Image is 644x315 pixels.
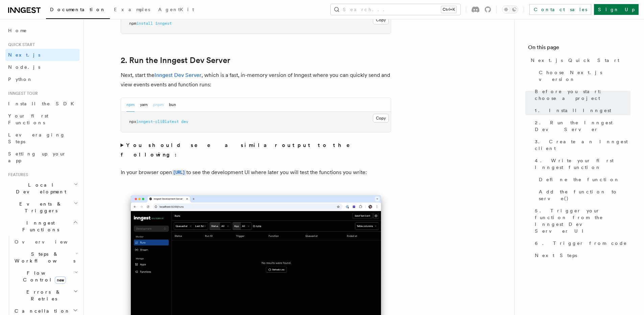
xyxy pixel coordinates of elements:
[5,148,79,167] a: Setting up your app
[441,6,456,13] kbd: Ctrl+K
[121,142,360,158] strong: You should see a similar output to the following:
[528,43,630,54] h4: On this page
[5,217,79,236] button: Inngest Functions
[5,219,73,233] span: Inngest Functions
[126,98,135,112] button: npm
[539,176,620,183] span: Define the function
[181,119,188,124] span: dev
[535,138,630,152] span: 3. Create an Inngest client
[5,91,38,96] span: Inngest tour
[12,289,73,302] span: Errors & Retries
[8,132,65,144] span: Leveraging Steps
[46,2,110,19] a: Documentation
[12,236,79,248] a: Overview
[8,52,40,58] span: Next.js
[114,7,150,12] span: Examples
[5,129,79,148] a: Leveraging Steps
[5,73,79,85] a: Python
[532,135,630,154] a: 3. Create an Inngest client
[532,237,630,249] a: 6. Trigger from code
[8,113,48,125] span: Your first Functions
[153,98,164,112] button: pnpm
[12,267,79,286] button: Flow Controlnew
[594,4,639,15] a: Sign Up
[535,207,630,234] span: 5. Trigger your function from the Inngest Dev Server UI
[5,98,79,110] a: Install the SDK
[536,186,630,205] a: Add the function to serve()
[8,77,33,82] span: Python
[136,119,179,124] span: inngest-cli@latest
[5,172,28,177] span: Features
[5,49,79,61] a: Next.js
[502,5,518,14] button: Toggle dark mode
[5,24,79,37] a: Home
[5,201,74,214] span: Events & Triggers
[12,248,79,267] button: Steps & Workflows
[121,141,391,160] summary: You should see a similar output to the following:
[8,64,40,70] span: Node.js
[528,54,630,66] a: Next.js Quick Start
[136,21,153,26] span: install
[140,98,148,112] button: yarn
[373,16,389,24] button: Copy
[154,72,201,78] a: Inngest Dev Server
[535,88,630,102] span: Before you start: choose a project
[535,157,630,171] span: 4. Write your first Inngest function
[8,151,66,163] span: Setting up your app
[155,21,172,26] span: inngest
[532,85,630,104] a: Before you start: choose a project
[5,61,79,73] a: Node.js
[373,114,389,123] button: Copy
[129,119,136,124] span: npx
[12,308,70,314] span: Cancellation
[532,249,630,261] a: Next Steps
[5,179,79,198] button: Local Development
[539,188,630,202] span: Add the function to serve()
[535,119,630,133] span: 2. Run the Inngest Dev Server
[8,101,78,106] span: Install the SDK
[532,205,630,237] a: 5. Trigger your function from the Inngest Dev Server UI
[529,4,591,15] a: Contact sales
[121,56,230,65] a: 2. Run the Inngest Dev Server
[169,98,176,112] button: bun
[5,110,79,129] a: Your first Functions
[158,7,194,12] span: AgentKit
[110,2,154,18] a: Examples
[5,182,74,195] span: Local Development
[535,107,611,114] span: 1. Install Inngest
[532,154,630,173] a: 4. Write your first Inngest function
[121,168,391,177] p: In your browser open to see the development UI where later you will test the functions you write:
[5,198,79,217] button: Events & Triggers
[331,4,460,15] button: Search...Ctrl+K
[55,276,66,284] span: new
[5,42,35,47] span: Quick start
[532,104,630,117] a: 1. Install Inngest
[50,7,106,12] span: Documentation
[172,170,186,175] code: [URL]
[532,117,630,135] a: 2. Run the Inngest Dev Server
[531,57,619,64] span: Next.js Quick Start
[172,169,186,175] a: [URL]
[12,251,75,264] span: Steps & Workflows
[8,27,27,34] span: Home
[539,69,630,83] span: Choose Next.js version
[154,2,198,18] a: AgentKit
[536,173,630,186] a: Define the function
[15,239,84,245] span: Overview
[12,286,79,305] button: Errors & Retries
[536,66,630,85] a: Choose Next.js version
[12,270,74,283] span: Flow Control
[535,240,627,247] span: 6. Trigger from code
[535,252,577,259] span: Next Steps
[129,21,136,26] span: npm
[121,70,391,89] p: Next, start the , which is a fast, in-memory version of Inngest where you can quickly send and vi...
